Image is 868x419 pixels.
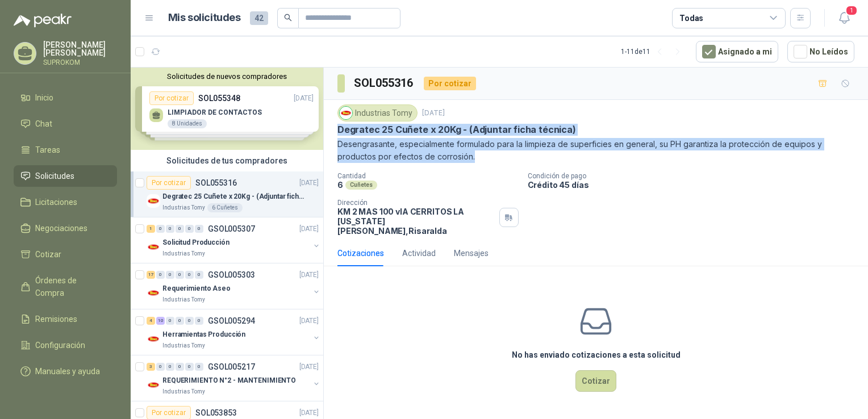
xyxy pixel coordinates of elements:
[250,11,268,25] span: 42
[166,271,174,279] div: 0
[337,138,854,163] p: Desengrasante, especialmente formulado para la limpieza de superficies en general, su PH garantiz...
[679,12,703,24] div: Todas
[156,363,165,371] div: 0
[696,41,778,62] button: Asignado a mi
[299,224,319,234] p: [DATE]
[147,317,155,325] div: 4
[14,14,72,27] img: Logo peakr
[162,249,205,258] p: Industrias Tomy
[35,196,77,208] span: Licitaciones
[354,74,415,92] h3: SOL055316
[147,225,155,233] div: 1
[14,308,117,330] a: Remisiones
[35,170,74,182] span: Solicitudes
[168,10,241,26] h1: Mis solicitudes
[337,104,418,121] div: Industrias Tomy
[14,334,117,356] a: Configuración
[147,332,160,346] img: Company Logo
[35,248,61,261] span: Cotizar
[147,268,321,304] a: 17 0 0 0 0 0 GSOL005303[DATE] Company LogoRequerimiento AseoIndustrias Tomy
[14,165,117,187] a: Solicitudes
[422,108,445,119] p: [DATE]
[185,225,194,233] div: 0
[185,363,194,371] div: 0
[195,225,203,233] div: 0
[176,317,184,325] div: 0
[337,124,576,136] p: Degratec 25 Cuñete x 20Kg - (Adjuntar ficha técnica)
[131,150,323,171] div: Solicitudes de tus compradores
[14,270,117,304] a: Órdenes de Compra
[207,203,243,212] div: 6 Cuñetes
[337,247,384,259] div: Cotizaciones
[162,341,205,350] p: Industrias Tomy
[787,41,854,62] button: No Leídos
[43,41,117,57] p: [PERSON_NAME] [PERSON_NAME]
[35,313,77,325] span: Remisiones
[131,171,323,217] a: Por cotizarSOL055316[DATE] Company LogoDegratec 25 Cuñete x 20Kg - (Adjuntar ficha técnica)Indust...
[176,271,184,279] div: 0
[14,217,117,239] a: Negociaciones
[147,194,160,208] img: Company Logo
[147,363,155,371] div: 3
[621,43,687,61] div: 1 - 11 de 11
[176,363,184,371] div: 0
[834,8,854,28] button: 1
[195,363,203,371] div: 0
[512,349,681,361] h3: No has enviado cotizaciones a esta solicitud
[166,363,174,371] div: 0
[299,316,319,326] p: [DATE]
[195,271,203,279] div: 0
[162,283,231,294] p: Requerimiento Aseo
[195,317,203,325] div: 0
[156,225,165,233] div: 0
[35,365,100,378] span: Manuales y ayuda
[208,271,255,279] p: GSOL005303
[345,181,377,190] div: Cuñetes
[147,271,155,279] div: 17
[162,203,205,212] p: Industrias Tomy
[299,178,319,188] p: [DATE]
[147,240,160,254] img: Company Logo
[284,14,292,22] span: search
[35,118,52,130] span: Chat
[131,68,323,150] div: Solicitudes de nuevos compradoresPor cotizarSOL055348[DATE] LIMPIADOR DE CONTACTOS8 UnidadesPor c...
[195,409,237,417] p: SOL053853
[299,408,319,418] p: [DATE]
[14,87,117,108] a: Inicio
[43,59,117,66] p: SUPROKOM
[176,225,184,233] div: 0
[147,378,160,392] img: Company Logo
[528,180,864,190] p: Crédito 45 días
[299,270,319,280] p: [DATE]
[337,207,495,236] p: KM 2 MAS 100 vIA CERRITOS LA [US_STATE] [PERSON_NAME] , Risaralda
[156,271,165,279] div: 0
[185,271,194,279] div: 0
[454,247,489,259] div: Mensajes
[147,360,321,396] a: 3 0 0 0 0 0 GSOL005217[DATE] Company LogoREQUERIMIENTO N°2 - MANTENIMIENTOIndustrias Tomy
[35,222,87,234] span: Negociaciones
[845,5,858,16] span: 1
[424,77,476,90] div: Por cotizar
[166,317,174,325] div: 0
[162,191,304,202] p: Degratec 25 Cuñete x 20Kg - (Adjuntar ficha técnica)
[208,225,255,233] p: GSOL005307
[299,362,319,372] p: [DATE]
[528,172,864,180] p: Condición de pago
[162,295,205,304] p: Industrias Tomy
[162,387,205,396] p: Industrias Tomy
[337,172,519,180] p: Cantidad
[337,180,343,190] p: 6
[402,247,436,259] div: Actividad
[147,222,321,258] a: 1 0 0 0 0 0 GSOL005307[DATE] Company LogoSolicitud ProducciónIndustrias Tomy
[35,144,60,156] span: Tareas
[14,139,117,161] a: Tareas
[35,274,106,299] span: Órdenes de Compra
[195,179,237,187] p: SOL055316
[14,191,117,213] a: Licitaciones
[147,314,321,350] a: 4 10 0 0 0 0 GSOL005294[DATE] Company LogoHerramientas ProducciónIndustrias Tomy
[575,370,616,392] button: Cotizar
[135,72,319,81] button: Solicitudes de nuevos compradores
[208,363,255,371] p: GSOL005217
[340,107,352,119] img: Company Logo
[147,176,191,190] div: Por cotizar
